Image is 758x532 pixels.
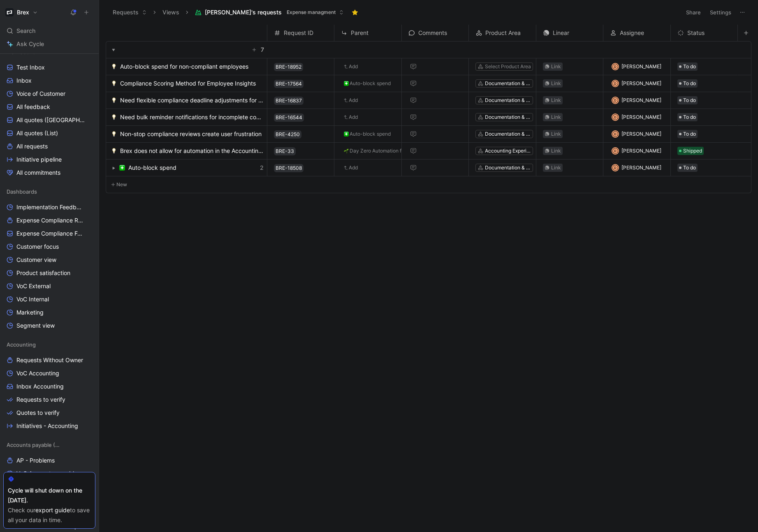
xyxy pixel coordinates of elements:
[111,146,264,156] a: 💡Brex does not allow for automation in the Accounting Workflow, meaning customers now need to man...
[687,28,705,38] span: Status
[341,79,394,88] button: ❇️Auto-block spend
[111,114,117,120] img: 💡
[341,112,361,122] button: Add
[612,131,618,137] div: D
[191,6,348,19] button: [PERSON_NAME]'s requestsExpense managment
[551,130,561,138] div: Link
[16,256,56,264] span: Customer view
[341,146,433,156] button: 🌱Day Zero Automation for Data Prep
[341,129,394,139] button: ❇️Auto-block spend
[3,74,95,87] a: Inbox
[334,28,401,38] div: Parent
[3,319,95,332] a: Segment view
[485,147,531,155] div: Accounting Experience
[469,28,536,38] div: Product Area
[551,164,561,172] div: Link
[677,62,698,71] div: To do
[603,28,670,38] div: Assignee
[159,6,183,19] button: Views
[620,28,644,38] span: Assignee
[3,439,95,451] div: Accounts payable (AP)
[8,505,91,525] div: Check our to save all your data in time.
[274,97,304,105] button: BRE-16837
[3,25,95,37] div: Search
[3,280,95,292] a: VoC External
[111,95,264,105] a: 💡Need flexible compliance deadline adjustments for end-of-month accounting
[120,95,264,105] span: Need flexible compliance deadline adjustments for end-of-month accounting
[350,148,430,154] span: Day Zero Automation for Data Prep
[109,6,151,19] button: Requests
[485,79,531,88] div: Documentation & Compliance
[677,130,698,138] div: To do
[418,28,447,38] span: Comments
[3,306,95,319] a: Marketing
[3,267,95,279] a: Product satisfaction
[16,39,44,49] span: Ask Cycle
[120,62,248,72] span: Auto-block spend for non-compliant employees
[402,28,469,38] div: Comments
[119,163,258,173] a: ❇️Auto-block spend
[274,80,304,88] button: BRE-17564
[621,79,661,88] span: [PERSON_NAME]
[16,396,65,404] span: Requests to verify
[108,180,130,190] button: New
[551,96,561,104] div: Link
[16,26,35,36] span: Search
[350,80,391,87] span: Auto-block spend
[3,367,95,379] a: VoC Accounting
[485,62,531,71] div: Select Product Area
[344,81,349,86] img: ❇️
[284,28,313,38] span: Request ID
[205,8,282,16] span: [PERSON_NAME]'s requests
[111,129,264,139] a: 💡Non-stop compliance reviews create user frustration
[485,130,531,138] div: Documentation & Compliance
[3,467,95,480] a: VoC Accounts payable (AP)
[7,187,37,196] span: Dashboards
[3,38,95,50] a: Ask Cycle
[677,96,698,104] div: To do
[485,164,531,172] div: Documentation & Compliance
[3,241,95,253] a: Customer focus
[260,163,264,173] span: 2
[3,101,95,113] a: All feedback
[287,8,336,16] span: Expense managment
[551,147,561,155] div: Link
[341,95,361,105] button: Add
[3,354,95,366] a: Requests Without Owner
[16,155,62,164] span: Initiative pipeline
[3,393,95,406] a: Requests to verify
[111,64,117,69] img: 💡
[677,147,704,155] div: Shipped
[16,90,65,98] span: Voice of Customer
[111,62,264,72] a: 💡Auto-block spend for non-compliant employees
[344,148,349,153] img: 🌱
[551,79,561,88] div: Link
[16,116,86,124] span: All quotes ([GEOGRAPHIC_DATA])
[677,79,698,88] div: To do
[341,163,361,173] button: Add
[612,165,618,171] div: D
[35,507,70,513] a: export guide
[111,112,264,122] a: 💡Need bulk reminder notifications for incomplete compliance documentation
[5,8,14,16] img: Brex
[267,28,334,38] div: Request ID
[3,214,95,227] a: Expense Compliance Requests
[3,114,95,126] a: All quotes ([GEOGRAPHIC_DATA])
[612,114,618,120] div: D
[3,407,95,419] a: Quotes to verify
[16,63,45,72] span: Test Inbox
[536,28,603,38] div: Linear
[3,140,95,153] a: All requests
[485,96,531,104] div: Documentation & Compliance
[485,28,521,38] span: Product Area
[17,9,29,16] h1: Brex
[612,64,618,69] div: D
[16,295,49,303] span: VoC Internal
[3,420,95,432] a: Initiatives - Accounting
[612,148,618,154] div: D
[706,7,735,18] button: Settings
[7,441,62,449] span: Accounts payable (AP)
[111,81,117,86] img: 💡
[612,97,618,103] div: D
[120,129,262,139] span: Non-stop compliance reviews create user frustration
